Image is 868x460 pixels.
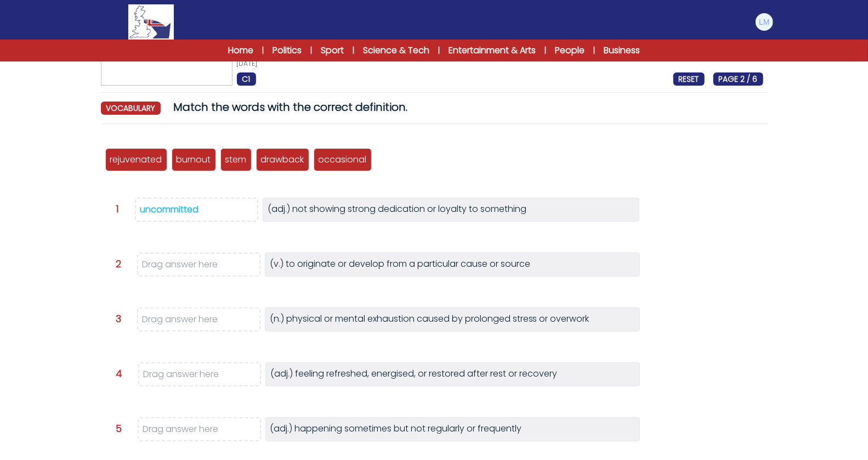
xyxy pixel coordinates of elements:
span: vocabulary [101,102,161,115]
span: PAGE 2 / 6 [713,72,763,86]
p: [DATE] [237,59,763,68]
p: (adj.) feeling refreshed, energised, or restored after rest or recovery [270,367,557,382]
p: (adj.) not showing strong dedication or loyalty to something [268,203,526,217]
p: burnout [177,153,211,166]
p: (adj.) happening sometimes but not regularly or frequently [270,422,522,436]
span: 4 [116,369,123,379]
p: drawback [261,153,304,166]
span: 3 [116,314,122,324]
span: Drag answer here [143,423,219,435]
span: | [593,45,595,56]
a: Home [228,44,253,57]
a: RESET [673,72,705,85]
span: | [544,45,546,56]
span: | [262,45,264,56]
a: Science & Tech [363,44,429,57]
p: rejuvenated [110,153,162,166]
img: Leonardo Magnolfi [756,13,773,31]
p: stem [225,153,247,166]
span: Drag answer here [143,258,218,271]
span: | [310,45,312,56]
span: Drag answer here [144,368,219,380]
p: (n.) physical or mental exhaustion caused by prolonged stress or overwork [270,312,589,327]
span: Drag answer here [143,313,218,326]
img: Logo [128,4,173,40]
span: Match the words with the correct definition. [174,99,408,115]
a: Sport [321,44,344,57]
span: | [438,45,440,56]
span: 1 [116,204,120,214]
a: Logo [94,4,208,40]
span: | [353,45,354,56]
p: (v.) to originate or develop from a particular cause or source [270,257,530,272]
p: occasional [319,153,367,166]
a: Entertainment & Arts [449,44,536,57]
a: People [555,44,585,57]
span: 2 [116,259,122,269]
span: RESET [673,72,705,86]
span: 5 [116,424,122,434]
span: C1 [237,72,256,86]
div: uncommitted [140,203,199,216]
a: Politics [273,44,302,57]
a: Business [604,44,640,57]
